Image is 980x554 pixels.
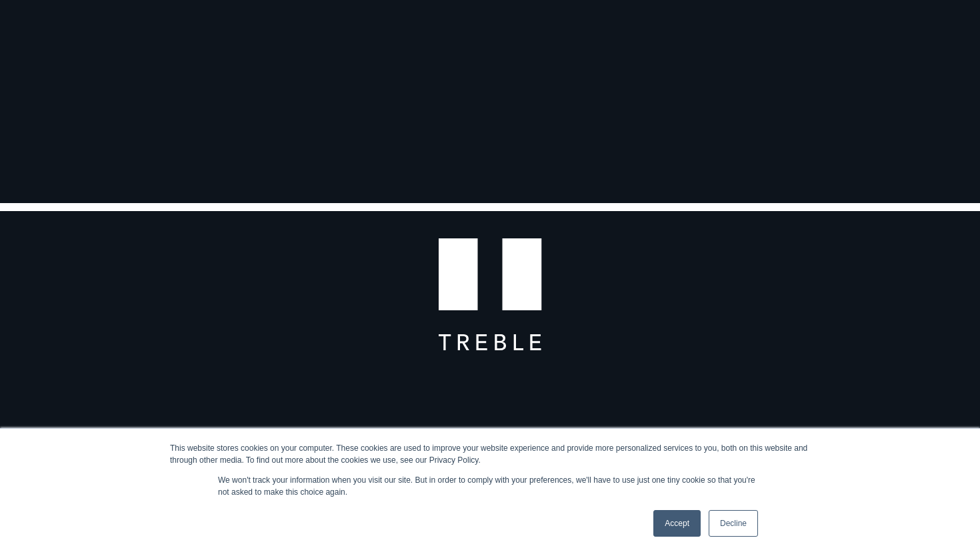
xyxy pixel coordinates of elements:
[170,442,810,466] div: This website stores cookies on your computer. These cookies are used to improve your website expe...
[439,203,542,351] img: T
[218,474,762,498] p: We won't track your information when you visit our site. But in order to comply with your prefere...
[709,510,758,537] a: Decline
[653,510,701,537] a: Accept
